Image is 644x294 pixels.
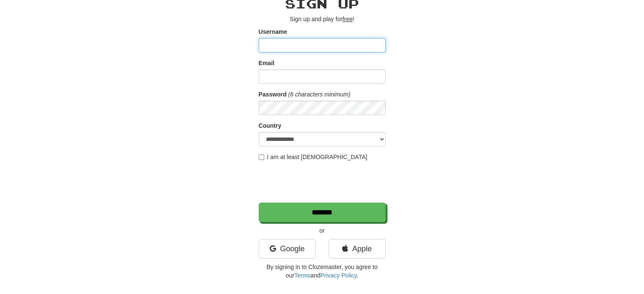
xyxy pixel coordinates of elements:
[259,121,282,130] label: Country
[259,59,274,67] label: Email
[320,272,357,279] a: Privacy Policy
[259,263,386,280] p: By signing in to Clozemaster, you agree to our and .
[259,90,287,99] label: Password
[288,91,351,98] em: (6 characters minimum)
[259,165,387,198] iframe: reCAPTCHA
[259,27,287,36] label: Username
[329,239,386,258] a: Apple
[259,15,386,23] p: Sign up and play for !
[259,239,316,258] a: Google
[294,272,310,279] a: Terms
[259,154,264,160] input: I am at least [DEMOGRAPHIC_DATA]
[259,226,386,235] p: or
[343,16,353,22] u: free
[259,153,368,161] label: I am at least [DEMOGRAPHIC_DATA]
